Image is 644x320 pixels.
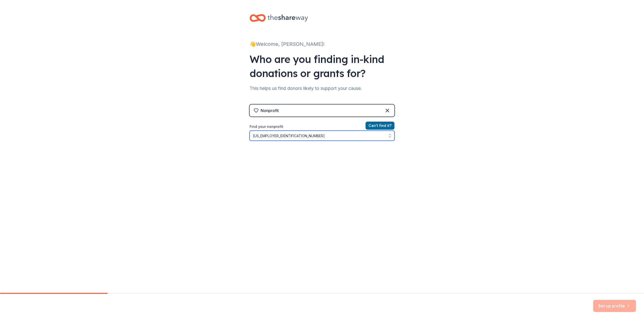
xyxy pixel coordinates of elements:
button: Can't find it? [366,122,394,130]
div: 👋 Welcome, [PERSON_NAME]! [250,40,394,48]
div: This helps us find donors likely to support your cause. [250,84,394,92]
div: Who are you finding in-kind donations or grants for? [250,52,394,80]
input: Search by name, EIN, or city [250,131,394,141]
label: Find your nonprofit [250,124,394,130]
div: Nonprofit [261,108,279,114]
